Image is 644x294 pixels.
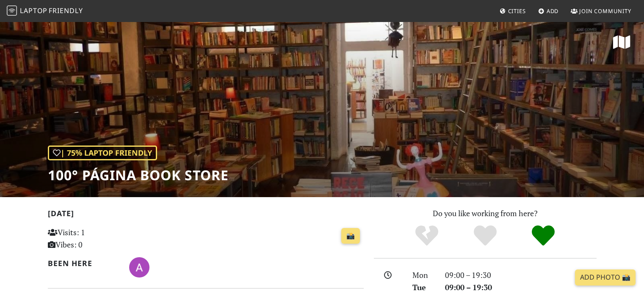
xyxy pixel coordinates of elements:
h2: Been here [48,259,119,268]
div: | 75% Laptop Friendly [48,146,157,160]
h2: [DATE] [48,209,364,221]
span: Laptop [20,6,47,15]
span: Add [547,7,559,15]
a: Add [535,3,562,19]
div: Definitely! [514,224,572,247]
h1: 100° Página Book store [48,167,229,183]
span: Ana Antunes [129,261,149,272]
p: Visits: 1 Vibes: 0 [48,226,146,251]
a: Join Community [567,3,635,19]
div: Mon [407,269,439,281]
a: LaptopFriendly LaptopFriendly [7,4,83,19]
img: LaptopFriendly [7,5,17,16]
span: Friendly [49,6,83,15]
span: Cities [508,7,526,15]
div: 09:00 – 19:30 [440,281,602,294]
span: Join Community [579,7,631,15]
a: Add Photo 📸 [575,269,636,286]
a: 📸 [341,228,360,244]
div: 09:00 – 19:30 [440,269,602,281]
div: Yes [456,224,514,247]
img: 3403-ana.jpg [129,257,149,278]
a: Cities [496,3,529,19]
div: Tue [407,281,439,294]
p: Do you like working from here? [374,207,597,220]
div: No [398,224,456,247]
